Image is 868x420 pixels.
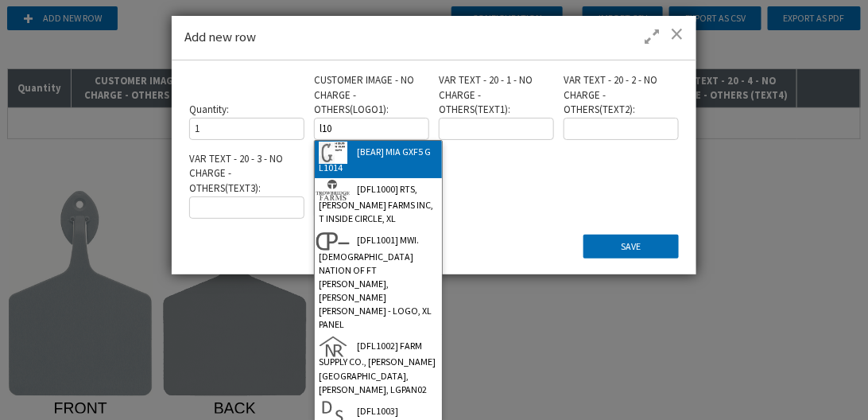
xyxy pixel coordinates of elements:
div: [BEAR] MIA GXF5 G L1014 [315,141,442,178]
div: VAR TEXT - 20 - 3 - NO CHARGE - OTHERS ( TEXT3 ) : [189,152,304,219]
div: Add new row [172,16,696,60]
div: VAR TEXT - 20 - 2 - NO CHARGE - OTHERS ( TEXT2 ) : [564,73,678,140]
div: Quantity : [189,103,304,140]
div: CUSTOMER IMAGE - NO CHARGE - OTHERS ( LOGO1 ) : [314,73,428,140]
div: VAR TEXT - 20 - 1 - NO CHARGE - OTHERS ( TEXT1 ) : [439,73,553,140]
div: [DFL1001] MWI. [DEMOGRAPHIC_DATA] NATION OF FT [PERSON_NAME], [PERSON_NAME] [PERSON_NAME] - LOGO,... [315,229,442,335]
div: [DFL1000] RTS, [PERSON_NAME] FARMS INC, T INSIDE CIRCLE, XL [315,178,442,229]
div: [DFL1002] FARM SUPPLY CO., [PERSON_NAME][GEOGRAPHIC_DATA], [PERSON_NAME], LGPAN02 [315,335,442,400]
button: Save [583,235,679,259]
